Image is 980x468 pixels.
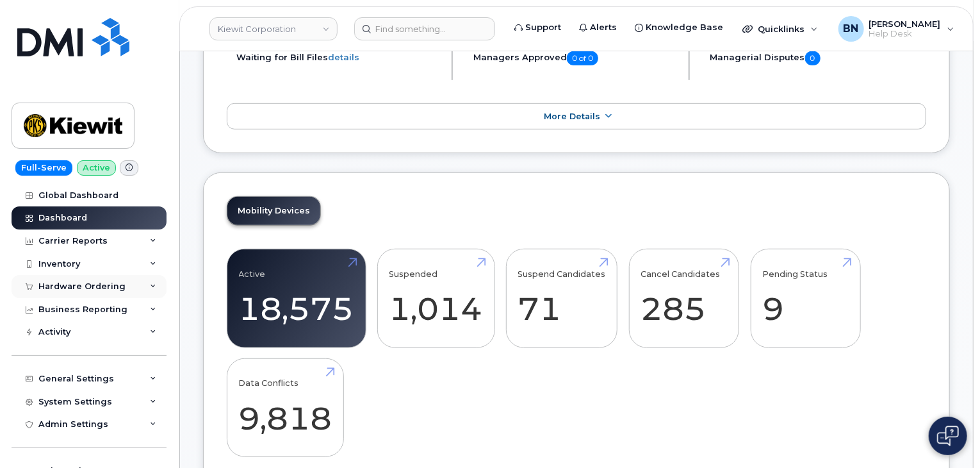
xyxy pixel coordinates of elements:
[505,15,570,40] a: Support
[227,197,320,225] a: Mobility Devices
[829,16,963,42] div: Brandon Niehaus
[641,256,727,341] a: Cancel Candidates 285
[626,15,732,40] a: Knowledge Base
[590,21,617,34] span: Alerts
[733,16,827,42] div: Quicklinks
[758,24,804,34] span: Quicklinks
[544,112,600,121] span: More Details
[869,29,941,39] span: Help Desk
[525,21,561,34] span: Support
[805,51,821,65] span: 0
[710,51,926,65] h5: Managerial Disputes
[236,51,441,63] li: Waiting for Bill Files
[389,256,483,341] a: Suspended 1,014
[937,426,959,446] img: Open chat
[354,17,495,40] input: Find something...
[570,15,626,40] a: Alerts
[567,51,598,65] span: 0 of 0
[239,256,354,341] a: Active 18,575
[646,21,723,34] span: Knowledge Base
[869,19,941,29] span: [PERSON_NAME]
[762,256,849,341] a: Pending Status 9
[844,21,859,37] span: BN
[209,17,338,40] a: Kiewit Corporation
[239,365,332,450] a: Data Conflicts 9,818
[328,52,359,62] a: details
[473,51,678,65] h5: Managers Approved
[518,256,606,341] a: Suspend Candidates 71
